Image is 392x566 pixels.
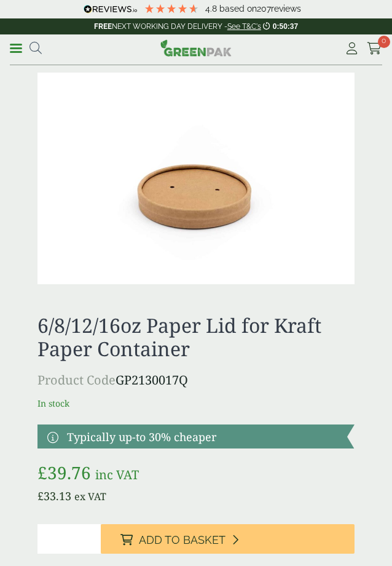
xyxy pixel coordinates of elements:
p: GP2130017Q [37,371,355,389]
span: ex VAT [74,490,106,503]
i: My Account [344,42,359,55]
span: inc VAT [95,466,139,483]
span: Product Code [37,372,116,388]
bdi: 39.76 [37,461,91,484]
img: Cardboard Lid.jpg Ezgif.com Webp To Jpg Converter 2 [37,73,355,284]
span: Based on [219,4,257,14]
span: £ [37,461,47,484]
a: See T&C's [227,22,261,31]
button: Add to Basket [101,524,355,554]
span: 207 [257,4,271,14]
span: reviews [271,4,301,14]
p: In stock [37,397,355,410]
bdi: 33.13 [37,488,71,503]
span: 0:50:37 [273,22,298,31]
div: 4.79 Stars [144,3,199,14]
img: REVIEWS.io [84,5,137,14]
a: 0 [367,39,382,58]
strong: FREE [94,22,112,31]
img: GreenPak Supplies [160,39,232,57]
i: Cart [367,42,382,55]
span: 4.8 [205,4,219,14]
span: £ [37,488,44,503]
h1: 6/8/12/16oz Paper Lid for Kraft Paper Container [37,314,355,361]
span: 0 [378,36,390,48]
span: Add to Basket [139,533,225,547]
